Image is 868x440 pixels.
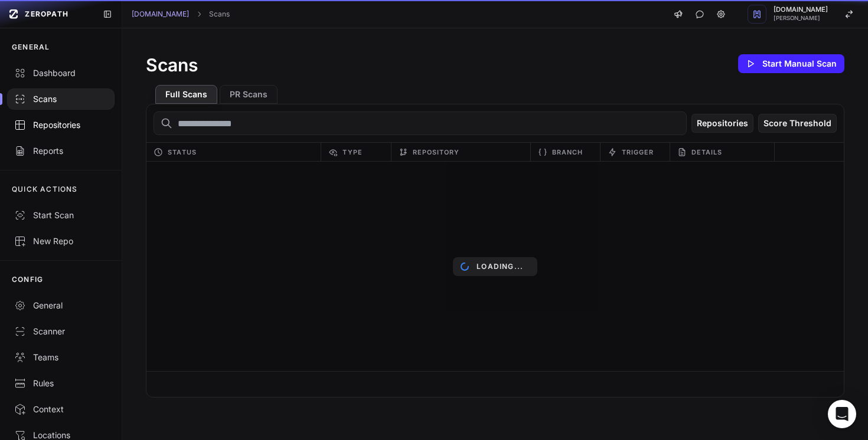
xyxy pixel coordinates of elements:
[14,67,107,79] div: Dashboard
[774,15,828,21] span: [PERSON_NAME]
[413,145,460,159] span: Repository
[14,93,107,105] div: Scans
[132,9,230,19] nav: breadcrumb
[5,5,93,24] a: ZEROPATH
[14,403,107,415] div: Context
[828,400,856,428] div: Open Intercom Messenger
[12,185,78,194] p: QUICK ACTIONS
[14,377,107,389] div: Rules
[168,145,197,159] span: Status
[774,6,828,13] span: [DOMAIN_NAME]
[477,262,523,271] p: Loading...
[14,326,107,337] div: Scanner
[14,235,107,247] div: New Repo
[209,9,230,19] a: Scans
[14,352,107,363] div: Teams
[195,10,203,18] svg: chevron right,
[622,145,654,159] span: Trigger
[691,145,723,159] span: Details
[14,119,107,131] div: Repositories
[146,54,198,75] h1: Scans
[14,145,107,157] div: Reports
[155,85,217,104] button: Full Scans
[12,42,50,52] p: GENERAL
[12,275,43,284] p: CONFIG
[691,114,753,133] button: Repositories
[25,9,68,19] span: ZEROPATH
[342,145,362,159] span: Type
[14,209,107,221] div: Start Scan
[132,9,189,19] a: [DOMAIN_NAME]
[758,114,837,133] button: Score Threshold
[14,300,107,311] div: General
[220,85,278,104] button: PR Scans
[738,54,844,73] button: Start Manual Scan
[552,145,583,159] span: Branch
